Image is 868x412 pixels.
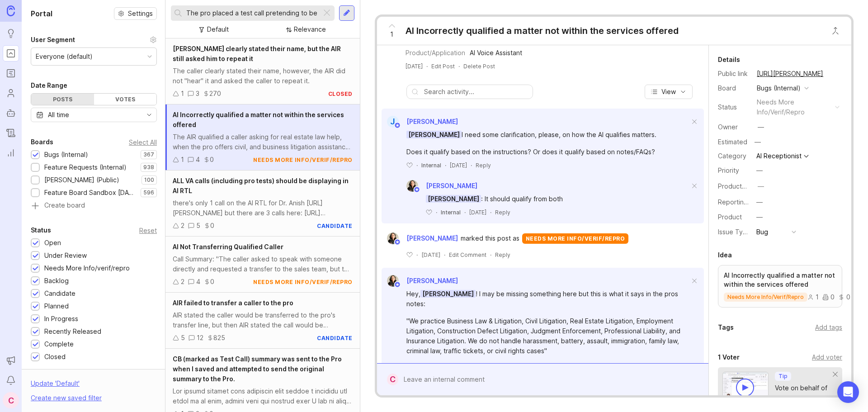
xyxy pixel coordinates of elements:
div: 12 [197,333,203,343]
div: Public link [718,69,750,79]
div: Internal [421,161,441,169]
a: AI Incorrectly qualified a matter not within the services offeredneeds more info/verif/repro100 [718,265,842,308]
div: 0 [210,155,214,165]
img: member badge [413,186,420,193]
a: J[PERSON_NAME] [382,116,458,128]
a: Roadmaps [3,65,19,81]
div: In Progress [44,314,78,324]
div: Candidate [44,289,75,298]
div: · [444,251,445,259]
a: Ysabelle Eugenio[PERSON_NAME] [382,275,458,287]
span: [PERSON_NAME] clearly stated their name, but the AIR still asked him to repeat it [173,45,341,62]
div: — [758,122,764,132]
p: Tip [778,373,788,380]
button: Close button [826,22,844,40]
div: Posts [31,94,94,105]
div: Bug [756,227,768,237]
div: All time [48,110,69,120]
a: [DATE] [406,62,423,70]
div: Backlog [44,276,69,286]
div: · [436,208,437,216]
div: · [471,161,472,169]
div: Date Range [31,80,67,91]
a: Portal [3,45,19,62]
label: Priority [718,166,739,174]
div: — [756,166,763,175]
div: · [426,62,428,70]
div: Planned [44,301,69,311]
div: Add tags [815,322,842,332]
div: Closed [44,352,66,362]
button: Announcements [3,352,19,369]
div: 1 Voter [718,352,740,363]
div: Lor ipsumd sitamet cons adipiscin elit seddoe t incididu utl etdol ma al enim, admini veni qui no... [173,386,353,406]
div: Select All [129,140,157,145]
label: Product [718,213,742,221]
a: ALL VA calls (including pro tests) should be displaying in AI RTLthere's only 1 call on the AI RT... [165,170,360,237]
div: Edit Post [431,62,455,70]
input: Search activity... [424,87,528,97]
div: Reply [495,208,510,216]
div: 2 [181,277,184,287]
img: Canny Home [7,5,15,16]
a: Ysabelle Eugenio[PERSON_NAME] [382,232,461,244]
div: · [458,62,460,70]
div: needs more info/verif/repro [253,278,353,286]
span: [PERSON_NAME] [426,195,481,203]
div: — [758,181,764,191]
div: The AIR qualified a caller asking for real estate law help, when the pro offers civil, and busine... [173,132,353,152]
span: Settings [128,9,153,18]
div: Boards [31,137,53,147]
img: Ysabelle Eugenio [406,180,418,192]
div: · [416,161,418,169]
div: · [445,161,446,169]
div: Internal [441,208,461,216]
a: Settings [114,7,157,20]
span: AI Not Transferring Qualified Caller [173,243,283,251]
a: Changelog [3,125,19,141]
button: C [3,392,19,408]
a: Reporting [3,145,19,161]
div: User Segment [31,34,75,45]
div: 5 [181,333,185,343]
div: Reply [476,161,491,169]
label: Reporting Team [718,198,766,206]
p: 367 [143,151,154,158]
label: Issue Type [718,228,751,236]
div: Feature Board Sandbox [DATE] [44,188,136,198]
div: 1 [181,155,184,165]
div: Bugs (Internal) [757,83,801,93]
div: needs more info/verif/repro [757,97,831,117]
time: [DATE] [406,63,423,70]
div: 1 [807,294,819,300]
div: Owner [718,122,750,132]
span: [PERSON_NAME] [406,277,458,284]
div: Recently Released [44,327,101,336]
div: AI Receptionist [756,153,802,159]
div: Hey, ! I may be missing something here but this is what it says in the pros notes: [406,289,689,309]
a: AI Incorrectly qualified a matter not within the services offeredThe AIR qualified a caller askin... [165,104,360,170]
img: Ysabelle Eugenio [387,232,399,244]
p: 100 [144,176,154,184]
div: Call Summary: "The caller asked to speak with someone directly and requested a transfer to the sa... [173,254,353,274]
div: 4 [196,277,200,287]
div: 1 [181,89,184,99]
div: Reset [139,228,157,233]
button: ProductboardID [755,180,767,192]
a: [URL][PERSON_NAME] [754,68,826,80]
div: AI Voice Assistant [470,48,522,58]
div: Update ' Default ' [31,379,80,393]
img: member badge [394,281,401,288]
div: Create new saved filter [31,393,102,403]
img: Ysabelle Eugenio [387,275,399,287]
div: 3 [196,89,199,99]
div: closed [328,90,353,98]
p: needs more info/verif/repro [727,294,804,301]
div: Open Intercom Messenger [837,381,859,403]
div: 270 [209,89,221,99]
div: 0 [838,294,850,300]
div: Reply [495,251,510,259]
div: Everyone (default) [36,52,93,62]
time: [DATE] [469,209,486,216]
div: Board [718,83,750,93]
